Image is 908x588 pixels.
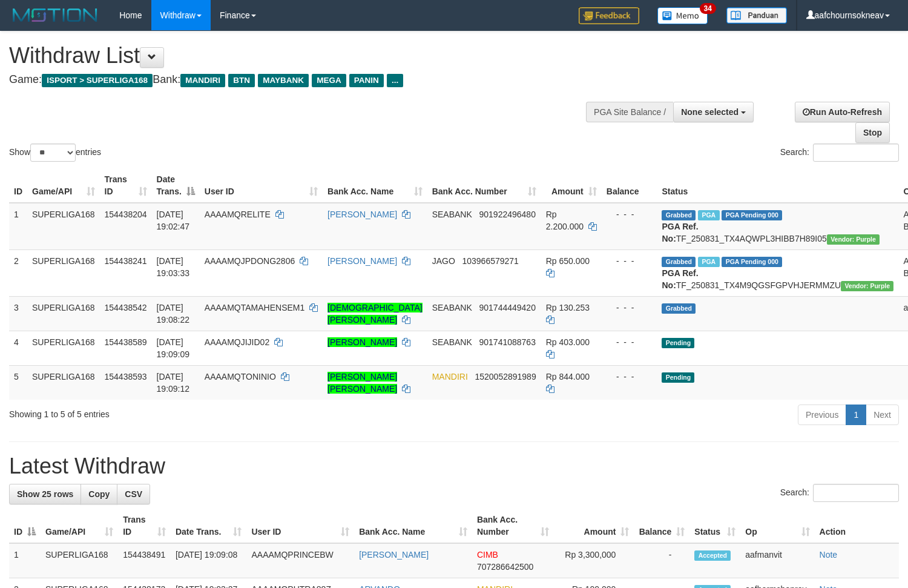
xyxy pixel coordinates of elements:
[9,44,593,68] h1: Withdraw List
[554,543,634,578] td: Rp 3,300,000
[171,509,247,543] th: Date Trans.: activate to sort column ascending
[9,296,27,331] td: 3
[657,249,898,296] td: TF_250831_TX4M9QGSFGPVHJERMMZU
[579,7,639,24] img: Feedback.jpg
[815,509,899,543] th: Action
[841,281,893,291] span: Vendor URL: https://trx4.1velocity.biz
[432,256,455,266] span: JAGO
[327,210,397,219] a: [PERSON_NAME]
[479,337,535,347] span: Copy 901741088763 to clipboard
[722,210,782,220] span: PGA Pending
[472,509,554,543] th: Bank Acc. Number: activate to sort column ascending
[9,484,81,504] a: Show 25 rows
[105,337,147,347] span: 154438589
[200,168,323,203] th: User ID: activate to sort column ascending
[554,509,634,543] th: Amount: activate to sort column ascending
[662,268,698,290] b: PGA Ref. No:
[157,303,190,325] span: [DATE] 19:08:22
[698,257,719,267] span: Marked by aafsoumeymey
[42,74,153,87] span: ISPORT > SUPERLIGA168
[246,543,354,578] td: AAAAMQPRINCEBW
[9,249,27,296] td: 2
[740,543,814,578] td: aafmanvit
[662,303,696,314] span: Grabbed
[479,303,535,312] span: Copy 901744449420 to clipboard
[798,405,846,425] a: Previous
[258,74,309,87] span: MAYBANK
[607,208,653,220] div: - - -
[607,302,653,314] div: - - -
[118,509,171,543] th: Trans ID: activate to sort column ascending
[27,365,100,400] td: SUPERLIGA168
[607,371,653,383] div: - - -
[662,338,694,348] span: Pending
[662,210,696,220] span: Grabbed
[9,168,27,203] th: ID
[634,509,689,543] th: Balance: activate to sort column ascending
[607,255,653,267] div: - - -
[9,403,369,420] div: Showing 1 to 5 of 5 entries
[546,372,590,382] span: Rp 844.000
[855,122,890,143] a: Stop
[105,210,147,219] span: 154438204
[634,543,689,578] td: -
[657,203,898,250] td: TF_250831_TX4AQWPL3HIBB7H89I05
[118,543,171,578] td: 154438491
[180,74,225,87] span: MANDIRI
[27,249,100,296] td: SUPERLIGA168
[546,256,590,266] span: Rp 650.000
[327,303,423,325] a: [DEMOGRAPHIC_DATA][PERSON_NAME]
[359,550,429,560] a: [PERSON_NAME]
[432,337,472,347] span: SEABANK
[432,303,472,312] span: SEABANK
[157,256,190,278] span: [DATE] 19:03:33
[88,489,110,499] span: Copy
[157,372,190,394] span: [DATE] 19:09:12
[546,210,584,231] span: Rp 2.200.000
[387,74,403,87] span: ...
[694,550,731,561] span: Accepted
[205,372,276,382] span: AAAAMQTONINIO
[780,484,899,502] label: Search:
[117,484,150,504] a: CSV
[657,7,708,24] img: Button%20Memo.svg
[246,509,354,543] th: User ID: activate to sort column ascending
[866,405,899,425] a: Next
[795,102,890,122] a: Run Auto-Refresh
[205,337,269,347] span: AAAAMQJIJID02
[813,144,899,162] input: Search:
[27,296,100,331] td: SUPERLIGA168
[9,6,101,24] img: MOTION_logo.png
[17,489,73,499] span: Show 25 rows
[9,543,41,578] td: 1
[105,372,147,382] span: 154438593
[312,74,346,87] span: MEGA
[327,372,397,394] a: [PERSON_NAME] [PERSON_NAME]
[9,454,899,478] h1: Latest Withdraw
[157,210,190,231] span: [DATE] 19:02:47
[602,168,657,203] th: Balance
[105,256,147,266] span: 154438241
[846,405,866,425] a: 1
[541,168,602,203] th: Amount: activate to sort column ascending
[477,550,498,560] span: CIMB
[9,74,593,86] h4: Game: Bank:
[323,168,427,203] th: Bank Acc. Name: activate to sort column ascending
[205,256,295,266] span: AAAAMQJPDONG2806
[673,102,754,122] button: None selected
[813,484,899,502] input: Search:
[327,337,397,347] a: [PERSON_NAME]
[354,509,472,543] th: Bank Acc. Name: activate to sort column ascending
[662,372,694,383] span: Pending
[432,210,472,219] span: SEABANK
[427,168,541,203] th: Bank Acc. Number: activate to sort column ascending
[657,168,898,203] th: Status
[27,203,100,250] td: SUPERLIGA168
[41,509,118,543] th: Game/API: activate to sort column ascending
[546,337,590,347] span: Rp 403.000
[700,3,716,14] span: 34
[152,168,200,203] th: Date Trans.: activate to sort column descending
[462,256,518,266] span: Copy 103966579271 to clipboard
[41,543,118,578] td: SUPERLIGA168
[205,210,271,219] span: AAAAMQRELITE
